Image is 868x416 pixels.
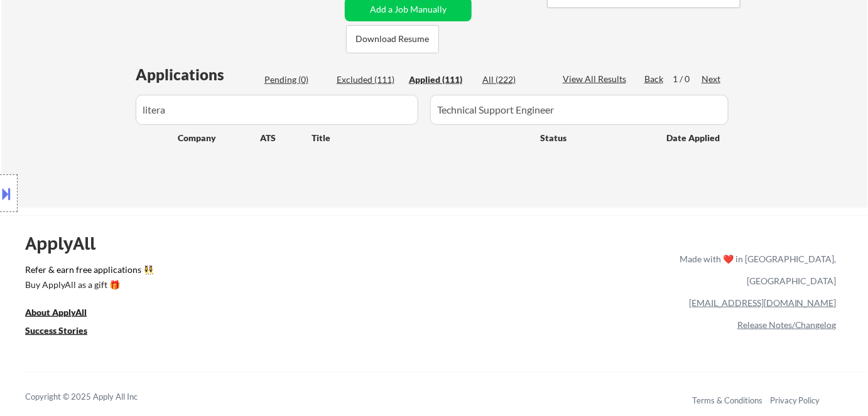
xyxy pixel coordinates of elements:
div: Copyright © 2025 Apply All Inc [25,391,170,403]
div: Next [702,73,722,85]
div: Applied (111) [409,73,472,86]
div: Date Applied [666,132,722,144]
button: Download Resume [346,25,439,53]
div: 1 / 0 [673,73,702,85]
div: Made with ❤️ in [GEOGRAPHIC_DATA], [GEOGRAPHIC_DATA] [675,248,837,292]
div: Pending (0) [264,73,327,86]
div: Title [312,132,528,144]
a: Success Stories [25,324,104,340]
div: Applications [136,67,260,82]
u: Success Stories [25,325,87,336]
a: About ApplyAll [25,306,104,322]
div: Excluded (111) [337,73,399,86]
input: Search by title (case sensitive) [430,95,729,125]
div: All (222) [482,73,545,86]
u: About ApplyAll [25,307,87,317]
a: Release Notes/Changelog [737,319,837,330]
a: [EMAIL_ADDRESS][DOMAIN_NAME] [689,297,837,308]
div: Status [540,126,648,149]
a: Privacy Policy [770,395,820,405]
div: Back [644,73,665,85]
input: Search by company (case sensitive) [136,95,418,125]
div: View All Results [563,73,630,85]
a: Terms & Conditions [692,395,762,405]
div: ATS [260,132,312,144]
